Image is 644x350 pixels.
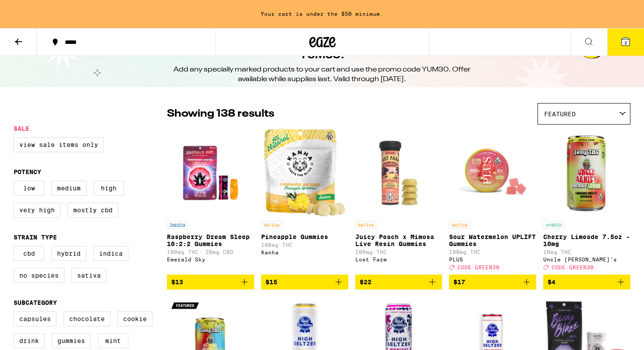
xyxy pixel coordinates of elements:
span: $15 [265,279,277,286]
p: Showing 138 results [167,107,274,121]
p: SATIVA [449,221,470,229]
label: Hybrid [51,246,86,261]
label: Capsules [14,311,57,326]
div: Uncle [PERSON_NAME]'s [543,257,630,262]
img: Lost Farm - Juicy Peach x Mimosa Live Resin Gummies [355,129,442,217]
p: Cherry Limeade 7.5oz - 10mg [543,233,630,247]
img: Kanha - Pineapple Gummies [264,129,346,217]
a: Open page for Juicy Peach x Mimosa Live Resin Gummies from Lost Farm [355,129,442,275]
label: Cookie [117,311,152,326]
div: Add any specially marked products to your cart and use the promo code YUM30. Offer available whil... [163,65,481,84]
p: HYBRID [543,221,564,229]
label: No Species [14,268,64,283]
span: CODE GREEN30 [552,264,594,270]
p: Raspberry Dream Sleep 10:2:2 Gummies [167,233,254,247]
p: 100mg THC: 20mg CBD [167,249,254,255]
p: 100mg THC [261,242,348,248]
span: $17 [453,279,465,286]
button: Add to bag [543,275,630,289]
a: Open page for Raspberry Dream Sleep 10:2:2 Gummies from Emerald Sky [167,129,254,275]
p: INDICA [167,221,188,229]
label: Very High [14,203,60,218]
label: Mostly CBD [67,203,118,218]
img: Emerald Sky - Raspberry Dream Sleep 10:2:2 Gummies [167,129,254,217]
span: $4 [548,279,556,286]
div: PLUS [449,257,536,262]
a: Open page for Pineapple Gummies from Kanha [261,129,348,275]
p: 10mg THC [543,249,630,255]
div: Kanha [261,250,348,255]
legend: Potency [14,168,41,175]
a: Open page for Sour Watermelon UPLIFT Gummies from PLUS [449,129,536,275]
p: 100mg THC [449,249,536,255]
legend: Sale [14,125,29,132]
div: Lost Farm [355,257,442,262]
span: Featured [544,111,576,118]
label: CBD [14,246,44,261]
label: Indica [93,246,128,261]
legend: Subcategory [14,299,57,306]
span: $13 [171,279,183,286]
p: SATIVA [261,221,282,229]
label: Gummies [52,333,91,348]
a: Open page for Cherry Limeade 7.5oz - 10mg from Uncle Arnie's [543,129,630,275]
div: Emerald Sky [167,257,254,262]
label: Mint [98,333,128,348]
label: Drink [14,333,45,348]
label: View Sale Items Only [14,137,104,152]
span: CODE GREEN30 [457,264,499,270]
legend: Strain Type [14,234,57,241]
button: Add to bag [167,275,254,289]
img: Uncle Arnie's - Cherry Limeade 7.5oz - 10mg [543,129,630,217]
p: Sour Watermelon UPLIFT Gummies [449,233,536,247]
img: PLUS - Sour Watermelon UPLIFT Gummies [449,129,536,217]
span: Hi. Need any help? [5,6,63,13]
label: Low [14,181,44,196]
p: Pineapple Gummies [261,233,348,240]
span: 2 [624,40,627,45]
p: Juicy Peach x Mimosa Live Resin Gummies [355,233,442,247]
button: Add to bag [355,275,442,289]
p: 100mg THC [355,249,442,255]
span: $22 [360,279,372,286]
button: Add to bag [261,275,348,289]
label: Sativa [71,268,106,283]
label: Medium [51,181,86,196]
label: Chocolate [64,311,110,326]
label: High [93,181,124,196]
p: SATIVA [355,221,376,229]
button: 2 [607,29,644,56]
button: Add to bag [449,275,536,289]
